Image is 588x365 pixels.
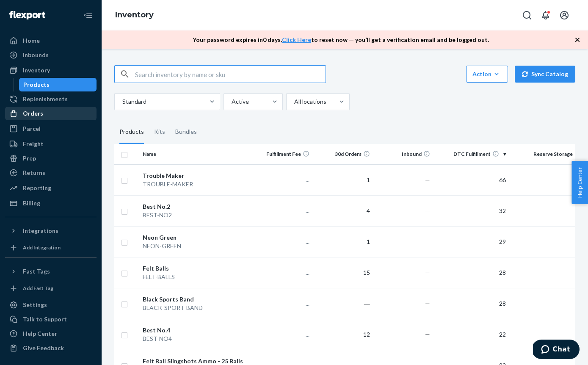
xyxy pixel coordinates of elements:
[256,176,310,184] p: ...
[313,195,373,226] td: 4
[313,319,373,350] td: 12
[5,92,97,106] a: Replenishments
[23,315,67,324] div: Talk to Support
[23,51,49,59] div: Inbounds
[80,7,97,24] button: Close Navigation
[175,120,197,144] div: Bundles
[256,299,310,308] p: ...
[143,273,249,281] div: FELT-BALLS
[313,257,373,288] td: 15
[121,97,122,106] input: Standard
[293,97,294,106] input: All locations
[313,288,373,319] td: ―
[231,97,232,106] input: Active
[433,319,509,350] td: 22
[5,282,97,295] a: Add Fast Tag
[5,224,97,238] button: Integrations
[143,233,249,242] div: Neon Green
[5,181,97,195] a: Reporting
[23,285,53,292] div: Add Fast Tag
[143,326,249,335] div: Best No.4
[282,36,311,43] a: Click Here
[5,137,97,151] a: Freight
[537,7,554,24] button: Open notifications
[143,171,249,180] div: Trouble Maker
[253,144,313,164] th: Fulfillment Fee
[433,144,509,164] th: DTC Fulfillment
[143,180,249,188] div: TROUBLE-MAKER
[433,257,509,288] td: 28
[143,295,249,304] div: Black Sports Band
[571,161,588,204] button: Help Center
[5,196,97,210] a: Billing
[5,241,97,254] a: Add Integration
[23,66,50,75] div: Inventory
[425,300,430,307] span: —
[256,330,310,339] p: ...
[5,166,97,180] a: Returns
[23,329,57,338] div: Help Center
[23,95,68,103] div: Replenishments
[143,202,249,211] div: Best No.2
[143,304,249,312] div: BLACK-SPORT-BAND
[23,124,41,133] div: Parcel
[256,238,310,246] p: ...
[143,335,249,343] div: BEST-NO4
[143,211,249,219] div: BEST-NO2
[5,34,97,47] a: Home
[519,7,536,24] button: Open Search Box
[23,154,36,163] div: Prep
[23,301,47,309] div: Settings
[433,164,509,195] td: 66
[433,288,509,319] td: 28
[23,244,61,251] div: Add Integration
[23,267,50,276] div: Fast Tags
[509,144,585,164] th: Reserve Storage
[5,341,97,355] button: Give Feedback
[108,3,160,28] ol: breadcrumbs
[466,66,508,83] button: Action
[143,242,249,250] div: NEON-GREEN
[433,195,509,226] td: 32
[313,144,373,164] th: 30d Orders
[135,66,326,83] input: Search inventory by name or sku
[256,207,310,215] p: ...
[119,120,144,144] div: Products
[313,226,373,257] td: 1
[23,184,51,192] div: Reporting
[23,169,45,177] div: Returns
[23,344,64,352] div: Give Feedback
[154,120,165,144] div: Kits
[472,70,502,78] div: Action
[139,144,252,164] th: Name
[5,312,97,326] button: Talk to Support
[533,340,580,361] iframe: Opens a widget where you can chat to one of our agents
[425,331,430,338] span: —
[23,80,50,89] div: Products
[143,264,249,273] div: Felt Balls
[23,199,40,207] div: Billing
[433,226,509,257] td: 29
[515,66,575,83] button: Sync Catalog
[23,140,44,148] div: Freight
[5,327,97,340] a: Help Center
[9,11,45,19] img: Flexport logo
[23,109,43,118] div: Orders
[5,152,97,165] a: Prep
[115,10,154,19] a: Inventory
[193,36,489,44] p: Your password expires in 0 days . to reset now — you’ll get a verification email and be logged out.
[5,107,97,120] a: Orders
[556,7,573,24] button: Open account menu
[5,122,97,135] a: Parcel
[425,207,430,214] span: —
[19,78,97,91] a: Products
[5,265,97,278] button: Fast Tags
[5,298,97,312] a: Settings
[256,268,310,277] p: ...
[373,144,434,164] th: Inbound
[425,176,430,183] span: —
[425,269,430,276] span: —
[23,227,58,235] div: Integrations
